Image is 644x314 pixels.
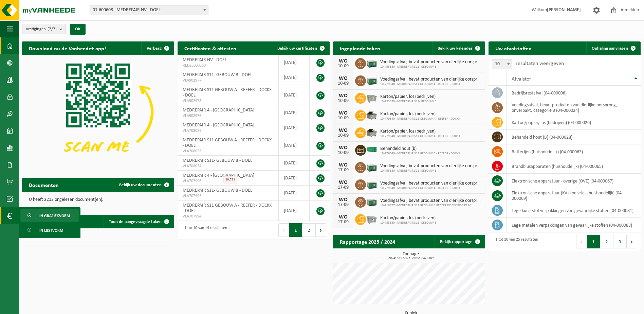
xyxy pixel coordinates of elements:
span: MEDREPAIR 4 - [GEOGRAPHIC_DATA] [183,173,254,178]
img: PB-LB-0680-HPE-GN-01 [366,74,378,86]
span: MEDREPAIR S11 GEBOUW A - REEFER - DOCKX - DOEL [183,138,272,148]
span: VLA707994 [183,214,273,219]
td: behandeld hout (B) (04-000028) [507,130,641,144]
button: 3 [613,235,627,248]
h2: Uw afvalstoffen [489,41,538,55]
td: lege kunststof verpakkingen van gevaarlijke stoffen (04-000081) [507,203,641,218]
span: Ophaling aanvragen [592,46,628,51]
div: 10-09 [336,116,350,121]
button: OK [70,24,86,35]
button: Verberg [141,41,173,55]
button: 1 [587,235,600,248]
span: VLA708054 [183,163,273,169]
span: Voedingsafval, bevat producten van dierlijke oorsprong, onverpakt, categorie 3 [380,77,482,82]
td: brandblusapparaten (huishoudelijk) (04-000065) [507,159,641,174]
span: VLA708055 [183,128,273,134]
img: WB-2500-GAL-GY-01 [366,92,378,103]
span: VLA902978 [183,98,273,104]
td: elektronische apparatuur (KV) koelvries (huishoudelijk) (04-000069) [507,188,641,203]
span: Bekijk uw documenten [119,183,162,187]
span: 10-779540 - MEDREPAIR S11 GEBOUW A - REEFER - DOCKX [380,134,460,138]
span: 10 [492,59,512,69]
span: MEDREPAIR S11- GEBOUW B - DOEL [183,72,252,77]
td: [DATE] [279,171,310,186]
td: voedingsafval, bevat producten van dierlijke oorsprong, onverpakt, categorie 3 (04-000024) [507,100,641,115]
span: Voedingsafval, bevat producten van dierlijke oorsprong, onverpakt, categorie 3 [380,198,482,204]
div: 10-09 [336,64,350,69]
span: Voedingsafval, bevat producten van dierlijke oorsprong, onverpakt, categorie 3 [380,163,482,169]
button: 1 [289,223,302,237]
div: WO [336,110,350,116]
td: [DATE] [279,156,310,171]
span: 10 [492,59,512,69]
p: Geen data beschikbaar. [29,234,167,239]
button: 2 [302,223,316,237]
div: 1 tot 10 van 25 resultaten [492,234,538,249]
h2: Download nu de Vanheede+ app! [22,41,113,55]
div: 17-09 [336,185,350,190]
button: Previous [278,223,289,237]
td: [DATE] [279,186,310,200]
a: In grafiekvorm [20,209,79,222]
span: VLA708053 [183,149,273,154]
h3: Tonnage [336,252,485,260]
span: 01-600608 - MEDREPAIR NV - DOEL [90,5,208,15]
a: Bekijk uw documenten [114,178,173,192]
div: 17-09 [336,220,350,225]
a: Ophaling aanvragen [586,41,640,55]
td: [DATE] [279,70,310,85]
div: 10-09 [336,99,350,103]
span: MEDREPAIR S11 GEBOUW A - REEFER - DOCKX - DOEL [183,203,272,213]
span: MEDREPAIR 4 - [GEOGRAPHIC_DATA] [183,123,254,128]
span: Voedingsafval, bevat producten van dierlijke oorsprong, onverpakt, categorie 3 [380,59,482,65]
span: 10-779540 - MEDREPAIR S11 GEBOUW A - REEFER - DOCKX [380,117,460,121]
span: 10-779540 - MEDREPAIR S11 GEBOUW A - REEFER - DOCKX [380,82,482,86]
a: Toon de aangevraagde taken [104,215,173,228]
td: [DATE] [279,105,310,120]
img: PB-LB-0680-HPE-GN-01 [366,178,378,190]
td: bedrijfsrestafval (04-000008) [507,86,641,100]
span: MEDREPAIR S11- GEBOUW B - DOEL [183,158,252,163]
button: Next [316,223,326,237]
td: batterijen (huishoudelijk) (04-000063) [507,144,641,159]
img: Download de VHEPlus App [22,55,174,169]
div: 17-09 [336,203,350,207]
span: 10-753630 - MEDREPAIR S11- GEBOUW B [380,65,482,69]
button: Next [627,235,637,248]
span: 10-779540 - MEDREPAIR S11 GEBOUW A - REEFER - DOCKX [380,186,482,190]
img: PB-LB-0680-HPE-GN-01 [366,196,378,207]
img: PB-LB-0680-HPE-GN-01 [366,161,378,173]
button: 2 [600,235,613,248]
a: Bekijk uw kalender [432,41,484,55]
div: WO [336,128,350,133]
a: Bekijk rapportage [435,235,484,248]
div: WO [336,180,350,185]
span: VLA902976 [183,113,273,119]
h2: Rapportage 2025 / 2024 [333,235,402,248]
img: PB-LB-0680-HPE-GN-01 [366,57,378,69]
span: 10-918877 - MEDREPAIR S11 GEBOUW A REEFER DOCKX POORT 20 [380,204,482,208]
img: HK-XC-40-GN-00 [366,146,378,153]
span: MEDREPAIR NV - DOEL [183,57,227,63]
span: Karton/papier, los (bedrijven) [380,215,436,221]
span: VLA707995 [183,193,273,199]
span: Behandeld hout (b) [380,146,460,152]
span: Karton/papier, los (bedrijven) [380,94,436,100]
img: WB-5000-GAL-GY-01 [366,126,378,138]
div: WO [336,162,350,168]
td: [DATE] [279,55,310,70]
button: Previous [576,235,587,248]
div: 1 tot 10 van 14 resultaten [181,223,227,238]
img: WB-5000-GAL-GY-01 [366,109,378,121]
img: WB-2500-GAL-GY-01 [366,213,378,225]
div: WO [336,197,350,203]
td: elektronische apparatuur - overige (OVE) (04-000067) [507,174,641,188]
div: 17-09 [336,168,350,173]
h2: Certificaten & attesten [178,41,243,55]
span: VLA902977 [183,78,273,83]
span: MEDREPAIR S11 GEBOUW A - REEFER - DOCKX - DOEL [183,87,272,98]
span: 10-753630 - MEDREPAIR S11- GEBOUW B [380,169,482,173]
span: Bekijk uw kalender [438,46,473,51]
td: [DATE] [279,135,310,156]
count: (7/7) [48,27,57,31]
